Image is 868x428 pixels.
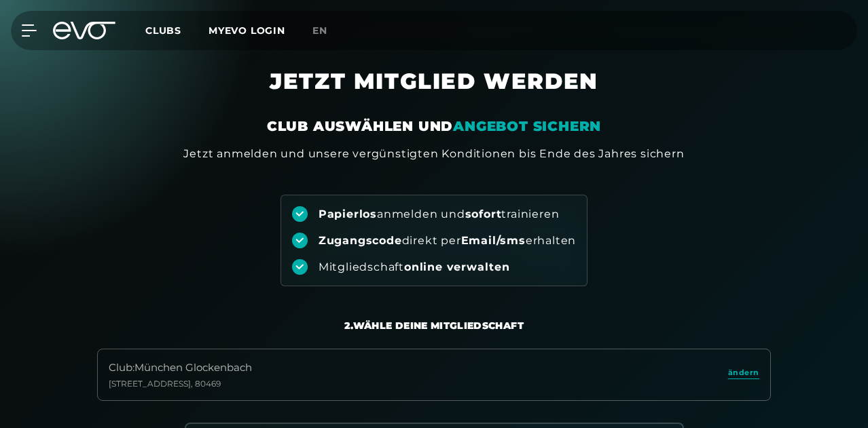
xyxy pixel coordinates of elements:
div: [STREET_ADDRESS] , 80469 [109,378,252,389]
a: ändern [728,367,759,383]
div: 2. Wähle deine Mitgliedschaft [344,319,524,332]
a: MYEVO LOGIN [209,24,285,37]
div: Mitgliedschaft [319,260,510,275]
a: Clubs [145,24,209,37]
div: Club : München Glockenbach [109,360,252,376]
strong: Papierlos [319,208,377,220]
div: direkt per erhalten [319,233,576,248]
div: CLUB AUSWÄHLEN UND [267,117,601,136]
strong: online verwalten [404,260,510,273]
h1: JETZT MITGLIED WERDEN [122,68,746,117]
div: Jetzt anmelden und unsere vergünstigten Konditionen bis Ende des Jahres sichern [183,146,684,162]
span: en [312,24,327,37]
a: en [312,23,344,39]
strong: sofort [465,208,502,220]
strong: Email/sms [461,234,526,247]
strong: Zugangscode [319,234,402,247]
span: ändern [728,367,759,378]
div: anmelden und trainieren [319,207,560,222]
span: Clubs [145,24,181,37]
em: ANGEBOT SICHERN [453,118,601,134]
